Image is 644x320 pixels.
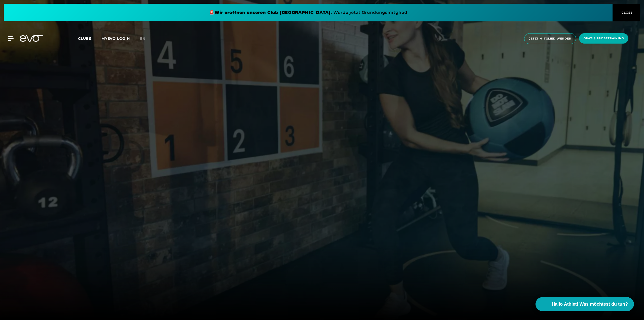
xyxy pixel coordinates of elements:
[529,37,571,41] span: Jetzt Mitglied werden
[523,33,578,44] a: Jetzt Mitglied werden
[578,33,630,44] a: Gratis Probetraining
[140,36,146,41] span: en
[620,10,633,15] span: CLOSE
[535,297,634,311] button: Hallo Athlet! Was möchtest du tun?
[613,4,640,21] button: CLOSE
[78,36,91,41] span: Clubs
[584,36,624,41] span: Gratis Probetraining
[140,36,152,42] a: en
[101,36,130,41] a: MYEVO LOGIN
[78,36,101,41] a: Clubs
[552,301,628,308] span: Hallo Athlet! Was möchtest du tun?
